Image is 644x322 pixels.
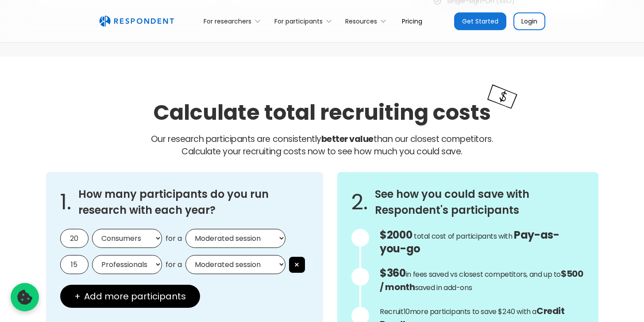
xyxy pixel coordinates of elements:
h3: How many participants do you run research with each year? [78,186,309,218]
a: Login [513,12,545,30]
span: Calculate your recruiting costs now to see how much you could save. [181,145,463,157]
span: 2. [351,198,368,207]
span: 10 [404,306,410,317]
div: For participants [274,17,323,26]
p: Our research participants are consistently than our closest competitors. [46,133,598,158]
div: For researchers [204,17,251,26]
div: For participants [269,11,340,31]
span: 1. [60,198,71,207]
span: total cost of participants with [414,231,513,241]
a: Pricing [395,11,429,31]
img: Untitled UI logotext [99,16,174,27]
span: $360 [380,266,405,280]
div: Resources [345,17,377,26]
a: Get Started [454,12,506,30]
span: + [74,292,81,301]
span: for a [166,260,182,269]
span: $2000 [380,228,412,242]
h2: Calculate total recruiting costs [153,98,491,127]
span: Pay-as-you-go [380,228,559,256]
a: home [99,16,174,27]
strong: better value [321,133,374,145]
span: for a [166,234,182,243]
span: Add more participants [84,292,186,301]
h3: See how you could save with Respondent's participants [375,186,584,218]
button: + Add more participants [60,285,200,308]
div: Resources [340,11,395,31]
p: in fees saved vs closest competitors, and up to saved in add-ons [380,267,584,294]
div: For researchers [199,11,269,31]
button: × [289,257,305,273]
